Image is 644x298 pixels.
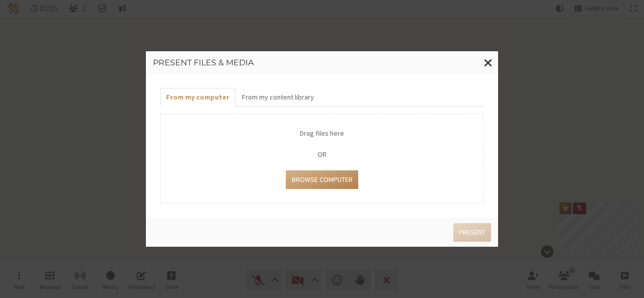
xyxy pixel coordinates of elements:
[153,58,491,67] h3: Present files & media
[478,51,498,74] button: Close modal
[286,170,358,189] button: Browse Computer
[160,114,484,204] div: Upload Background
[160,88,235,107] button: From my computer
[453,223,491,242] button: Present
[235,88,319,107] button: From my content library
